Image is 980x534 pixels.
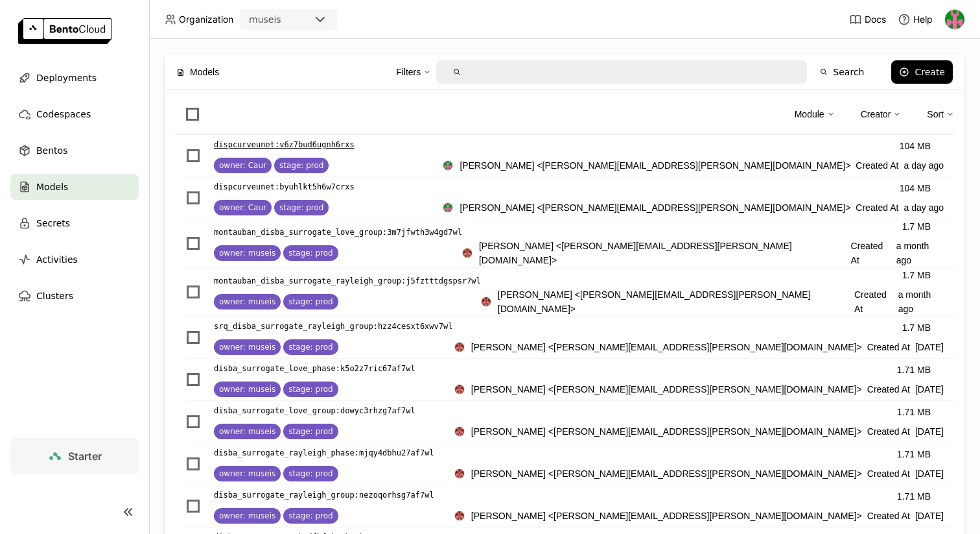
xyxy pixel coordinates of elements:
[175,135,954,177] li: List item
[481,287,944,316] div: Created At
[915,340,944,354] span: [DATE]
[36,288,73,304] span: Clusters
[175,443,954,485] li: List item
[915,467,944,481] span: [DATE]
[219,511,275,521] span: owner: museis
[18,18,112,44] img: logo
[175,177,954,219] li: List item
[443,161,452,170] img: Noah Munro-Kagan
[214,138,443,151] a: dispcurveunet:v6z7bud6ugnh6rxs
[927,101,954,128] div: Sort
[915,424,944,439] span: [DATE]
[454,340,944,354] div: Created At
[219,384,275,394] span: owner: museis
[36,215,70,231] span: Secrets
[219,342,275,352] span: owner: museis
[283,14,284,27] input: Selected museis.
[902,219,931,234] div: 1.7 MB
[214,404,415,417] p: disba_surrogate_love_group : dowyc3rhzg7af7wl
[904,158,944,173] span: a day ago
[214,362,415,375] p: disba_surrogate_love_phase : k5o2z7ric67af7wl
[288,511,332,521] span: stage: prod
[179,14,233,25] span: Organization
[460,158,850,173] span: [PERSON_NAME] <[PERSON_NAME][EMAIL_ADDRESS][PERSON_NAME][DOMAIN_NAME]>
[214,274,481,287] a: montauban_disba_surrogate_rayleigh_group:j5fztttdgspsr7wl
[812,60,872,84] button: Search
[175,317,954,359] li: List item
[455,385,464,394] img: Stephen Mosher
[279,160,323,171] span: stage: prod
[482,297,491,306] img: Stephen Mosher
[288,384,332,394] span: stage: prod
[902,321,931,335] div: 1.7 MB
[214,274,481,287] p: montauban_disba_surrogate_rayleigh_group : j5fztttdgspsr7wl
[849,13,886,26] a: Docs
[219,297,275,307] span: owner: museis
[190,65,219,79] span: Models
[214,320,454,333] a: srq_disba_surrogate_rayleigh_group:hzz4cesxt6xwv7wl
[175,219,954,268] li: List item
[902,268,931,282] div: 1.7 MB
[795,101,835,128] div: Module
[219,160,266,171] span: owner: Caur
[214,446,454,459] a: disba_surrogate_rayleigh_phase:mjqy4dbhu27af7wl
[897,405,931,419] div: 1.71 MB
[175,268,954,317] li: List item
[455,343,464,352] img: Stephen Mosher
[455,511,464,520] img: Stephen Mosher
[443,203,452,212] img: Noah Munro-Kagan
[10,174,139,200] a: Models
[904,200,944,215] span: a day ago
[288,342,332,352] span: stage: prod
[795,107,824,121] div: Module
[214,446,434,459] p: disba_surrogate_rayleigh_phase : mjqy4dbhu27af7wl
[861,107,891,121] div: Creator
[898,13,933,26] div: Help
[219,426,275,437] span: owner: museis
[10,101,139,127] a: Codespaces
[471,424,862,439] span: [PERSON_NAME] <[PERSON_NAME][EMAIL_ADDRESS][PERSON_NAME][DOMAIN_NAME]>
[10,438,139,474] a: Starter
[175,359,954,401] li: List item
[463,249,472,258] img: Stephen Mosher
[10,247,139,273] a: Activities
[219,468,275,479] span: owner: museis
[927,107,944,121] div: Sort
[219,202,266,213] span: owner: Caur
[36,143,67,158] span: Bentos
[175,485,954,528] li: List item
[915,509,944,523] span: [DATE]
[479,239,846,267] span: [PERSON_NAME] <[PERSON_NAME][EMAIL_ADDRESS][PERSON_NAME][DOMAIN_NAME]>
[462,239,944,267] div: Created At
[214,138,355,151] p: dispcurveunet : v6z7bud6ugnh6rxs
[288,297,332,307] span: stage: prod
[279,202,323,213] span: stage: prod
[460,200,850,215] span: [PERSON_NAME] <[PERSON_NAME][EMAIL_ADDRESS][PERSON_NAME][DOMAIN_NAME]>
[861,101,902,128] div: Creator
[443,200,944,215] div: Created At
[455,427,464,436] img: Stephen Mosher
[10,283,139,309] a: Clusters
[214,320,452,333] p: srq_disba_surrogate_rayleigh_group : hzz4cesxt6xwv7wl
[36,179,68,195] span: Models
[10,138,139,164] a: Bentos
[175,401,954,443] li: List item
[454,467,944,481] div: Created At
[471,509,862,523] span: [PERSON_NAME] <[PERSON_NAME][EMAIL_ADDRESS][PERSON_NAME][DOMAIN_NAME]>
[219,248,275,258] span: owner: museis
[455,469,464,478] img: Stephen Mosher
[897,489,931,504] div: 1.71 MB
[36,106,91,122] span: Codespaces
[913,14,933,25] span: Help
[396,65,421,79] div: Filters
[900,139,931,153] div: 104 MB
[396,58,431,86] div: Filters
[945,10,964,29] img: Noah Munro-Kagan
[68,450,102,463] span: Starter
[915,382,944,396] span: [DATE]
[214,489,434,502] p: disba_surrogate_rayleigh_group : nezoqorhsg7af7wl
